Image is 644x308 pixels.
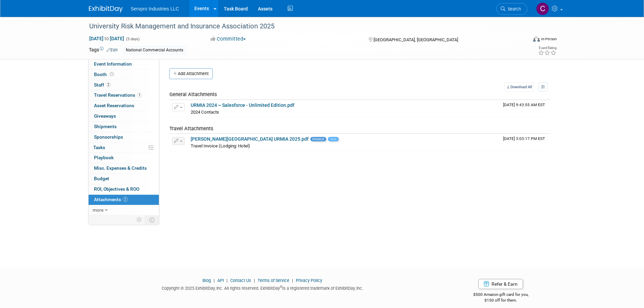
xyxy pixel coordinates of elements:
a: Refer & Earn [478,279,523,289]
a: Blog [202,278,211,283]
span: new [328,137,339,141]
a: ROI, Objectives & ROO [89,184,159,194]
a: Booth [89,70,159,80]
a: Playbook [89,153,159,163]
td: Upload Timestamp [500,134,550,151]
td: Toggle Event Tabs [145,215,159,224]
span: Upload Timestamp [503,136,545,141]
a: API [217,278,224,283]
a: URMIA 2024 ~ Salesforce - Unlimited Edition.pdf [191,102,294,108]
a: Search [496,3,527,15]
span: Playbook [94,155,114,160]
span: 2024 Contacts [191,110,219,115]
button: Committed [208,35,248,43]
a: Shipments [89,122,159,132]
span: more [93,207,103,213]
span: Booth [94,72,115,77]
div: University Risk Management and Insurance Association 2025 [87,20,517,32]
span: [GEOGRAPHIC_DATA], [GEOGRAPHIC_DATA] [374,37,458,42]
a: Terms of Service [258,278,289,283]
span: Budget [94,176,109,181]
span: Event Information [94,61,132,67]
span: | [252,278,257,283]
div: Event Format [487,35,557,45]
a: Attachments2 [89,195,159,205]
span: Staff [94,82,111,88]
span: [DATE] [DATE] [89,35,124,42]
a: Privacy Policy [296,278,322,283]
td: Personalize Event Tab Strip [134,215,145,224]
a: Staff2 [89,80,159,90]
span: Servpro Industries LLC [131,6,179,11]
a: Event Information [89,59,159,69]
span: | [290,278,295,283]
span: 2 [123,197,128,202]
a: [PERSON_NAME][GEOGRAPHIC_DATA] URMIA 2025.pdf [191,136,309,142]
td: Upload Timestamp [500,100,550,117]
span: ROI, Objectives & ROO [94,186,139,192]
img: ExhibitDay [89,6,123,13]
span: Travel Attachments [169,125,213,132]
div: Event Rating [538,46,556,50]
span: Upload Timestamp [503,102,545,107]
span: General Attachments [169,91,217,97]
span: Sponsorships [94,134,123,140]
span: Travel Invoice (Lodging: Hotel) [191,143,250,148]
a: Misc. Expenses & Credits [89,163,159,173]
div: $150 off for them. [446,298,555,303]
a: Travel Reservations1 [89,90,159,100]
span: Attachments [94,197,128,202]
img: Chris Chassagneux [536,2,549,15]
div: $500 Amazon gift card for you, [446,287,555,303]
a: Budget [89,174,159,184]
a: Sponsorships [89,132,159,142]
span: Asset Reservations [94,103,134,108]
span: Giveaways [94,113,116,119]
sup: ® [280,285,282,289]
a: more [89,205,159,215]
span: 1 [137,93,142,98]
a: Giveaways [89,111,159,121]
span: | [225,278,229,283]
span: Booth not reserved yet [109,72,115,77]
img: Format-Inperson.png [533,36,540,42]
span: to [103,36,110,41]
a: Download All [505,82,534,92]
span: | [212,278,216,283]
span: Invoice [310,137,326,141]
span: Tasks [93,145,105,150]
a: Contact Us [230,278,251,283]
button: Add Attachment [169,68,213,79]
div: National Commercial Accounts [124,47,185,54]
span: 2 [106,82,111,87]
a: Asset Reservations [89,101,159,111]
a: Edit [106,48,118,52]
span: Shipments [94,124,117,129]
a: Tasks [89,143,159,153]
span: Search [505,6,521,11]
div: Copyright © 2025 ExhibitDay, Inc. All rights reserved. ExhibitDay is a registered trademark of Ex... [89,284,436,291]
span: (5 days) [125,37,140,41]
span: Misc. Expenses & Credits [94,165,147,171]
td: Tags [89,46,118,54]
span: Travel Reservations [94,92,142,98]
div: In-Person [541,37,557,42]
